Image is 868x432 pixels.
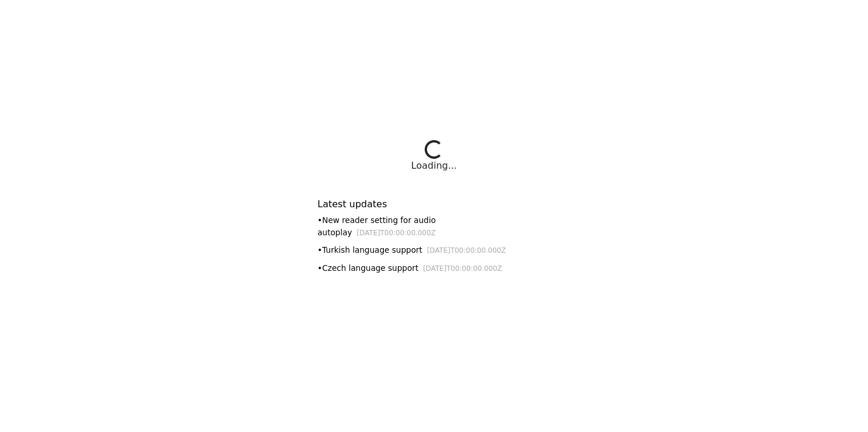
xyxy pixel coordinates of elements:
div: • Czech language support [317,262,551,274]
small: [DATE]T00:00:00.000Z [427,246,506,255]
div: Loading... [411,159,457,173]
div: • Turkish language support [317,244,551,256]
div: • New reader setting for audio autoplay [317,214,551,238]
h6: Latest updates [317,198,551,210]
small: [DATE]T00:00:00.000Z [357,229,436,237]
small: [DATE]T00:00:00.000Z [423,264,502,273]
